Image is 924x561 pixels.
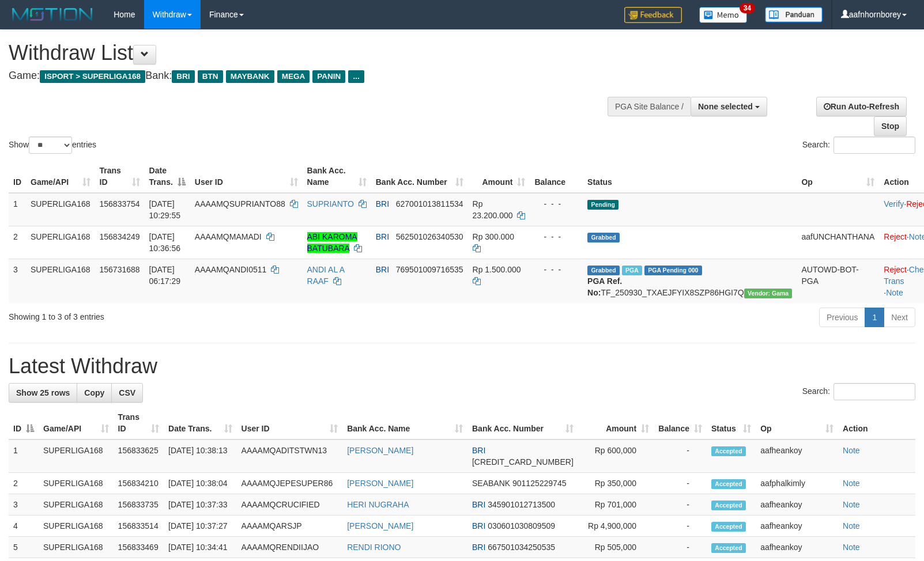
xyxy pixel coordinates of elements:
span: Accepted [711,446,746,456]
td: SUPERLIGA168 [39,439,114,473]
a: Reject [884,232,907,241]
td: 156833469 [114,537,164,558]
a: Verify [884,199,904,209]
span: Copy 562501026340530 to clipboard [396,232,463,241]
th: Trans ID: activate to sort column ascending [114,407,164,439]
a: Note [843,500,860,509]
a: Reject [884,265,907,274]
span: AAAAMQANDI0511 [195,265,267,274]
span: MEGA [277,70,310,83]
td: AAAAMQADITSTWN13 [237,439,343,473]
span: 156834249 [100,232,140,241]
span: BTN [198,70,223,83]
span: [DATE] 10:29:55 [149,199,181,220]
span: MAYBANK [226,70,274,83]
span: Copy 769501009716535 to clipboard [396,265,463,274]
td: AAAAMQARSJP [237,515,343,537]
th: Game/API: activate to sort column ascending [39,407,114,439]
td: AAAAMQRENDIIJAO [237,537,343,558]
span: Marked by aafromsomean [622,266,642,275]
td: Rp 4,900,000 [578,515,654,537]
span: BRI [472,446,485,455]
th: Op: activate to sort column ascending [797,160,879,193]
span: Grabbed [587,233,620,242]
div: - - - [534,231,578,242]
input: Search: [834,137,915,154]
th: Op: activate to sort column ascending [756,407,838,439]
td: Rp 350,000 [578,473,654,494]
span: BRI [376,232,389,241]
span: AAAAMQMAMADI [195,232,262,241]
span: BRI [472,500,485,509]
span: Accepted [711,543,746,553]
td: 156833514 [114,515,164,537]
span: BRI [376,265,389,274]
span: SEABANK [472,479,510,488]
td: - [654,439,707,473]
td: 2 [9,473,39,494]
a: ABI KAROMA BATUBARA [307,232,357,253]
span: CSV [119,388,135,397]
td: [DATE] 10:37:27 [164,515,237,537]
th: Game/API: activate to sort column ascending [26,160,95,193]
span: Copy 667501034250535 to clipboard [488,543,555,552]
th: Status: activate to sort column ascending [707,407,756,439]
a: Note [886,288,903,297]
span: Rp 1.500.000 [473,265,521,274]
h4: Game: Bank: [9,70,605,82]
th: Balance [530,160,583,193]
td: Rp 701,000 [578,494,654,515]
span: PGA Pending [644,266,702,275]
div: - - - [534,198,578,210]
div: PGA Site Balance / [608,97,691,116]
td: 156833735 [114,494,164,515]
img: Button%20Memo.svg [699,7,748,23]
th: Bank Acc. Number: activate to sort column ascending [467,407,578,439]
td: AAAAMQJEPESUPER86 [237,473,343,494]
span: BRI [172,70,194,83]
span: Show 25 rows [16,388,70,397]
span: Rp 300.000 [473,232,514,241]
td: Rp 505,000 [578,537,654,558]
span: Pending [587,200,618,210]
td: TF_250930_TXAEJFYIX8SZP86HGI7Q [583,259,797,303]
td: 3 [9,259,26,303]
th: Date Trans.: activate to sort column ascending [164,407,237,439]
span: Copy 901125229745 to clipboard [512,479,566,488]
td: 156833625 [114,439,164,473]
span: Copy 030601030809509 to clipboard [488,521,555,530]
img: panduan.png [765,7,823,22]
td: SUPERLIGA168 [26,259,95,303]
span: None selected [698,102,753,111]
span: ... [348,70,364,83]
td: 1 [9,439,39,473]
span: ISPORT > SUPERLIGA168 [40,70,145,83]
a: Run Auto-Refresh [816,97,907,116]
a: HERI NUGRAHA [347,500,409,509]
a: Copy [77,383,112,403]
td: [DATE] 10:38:04 [164,473,237,494]
span: 156833754 [100,199,140,209]
img: MOTION_logo.png [9,6,96,23]
span: Copy 345901012713500 to clipboard [488,500,555,509]
td: aafheankoy [756,515,838,537]
span: [DATE] 10:36:56 [149,232,181,253]
td: 1 [9,193,26,226]
span: Vendor URL: https://trx31.1velocity.biz [744,289,793,298]
span: PANIN [312,70,345,83]
td: SUPERLIGA168 [26,193,95,226]
a: Stop [874,116,907,136]
h1: Latest Withdraw [9,355,915,378]
th: Amount: activate to sort column ascending [578,407,654,439]
td: - [654,537,707,558]
b: PGA Ref. No: [587,276,622,297]
th: Balance: activate to sort column ascending [654,407,707,439]
span: Rp 23.200.000 [473,199,513,220]
td: 4 [9,515,39,537]
input: Search: [834,383,915,400]
span: BRI [472,521,485,530]
td: aafUNCHANTHANA [797,226,879,259]
td: SUPERLIGA168 [39,494,114,515]
th: Date Trans.: activate to sort column descending [145,160,190,193]
td: SUPERLIGA168 [39,537,114,558]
